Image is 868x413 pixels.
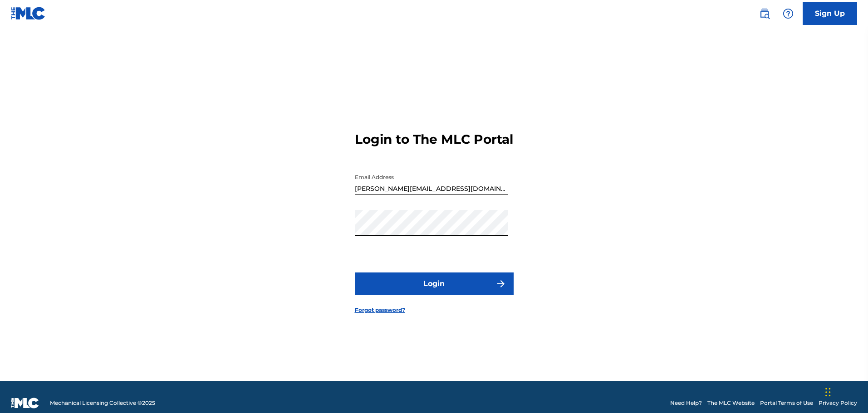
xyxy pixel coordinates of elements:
[355,272,514,295] button: Login
[760,399,813,407] a: Portal Terms of Use
[495,278,506,289] img: f7272a7cc735f4ea7f67.svg
[819,399,857,407] a: Privacy Policy
[755,5,774,23] a: Public Search
[11,7,46,20] img: MLC Logo
[11,398,39,408] img: logo
[355,131,513,147] h3: Login to The MLC Portal
[803,2,857,25] a: Sign Up
[707,399,755,407] a: The MLC Website
[670,399,702,407] a: Need Help?
[50,399,155,407] span: Mechanical Licensing Collective © 2025
[355,306,405,314] a: Forgot password?
[823,369,868,413] iframe: Chat Widget
[825,379,831,406] div: Drag
[783,8,794,19] img: help
[779,5,797,23] div: Help
[759,8,770,19] img: search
